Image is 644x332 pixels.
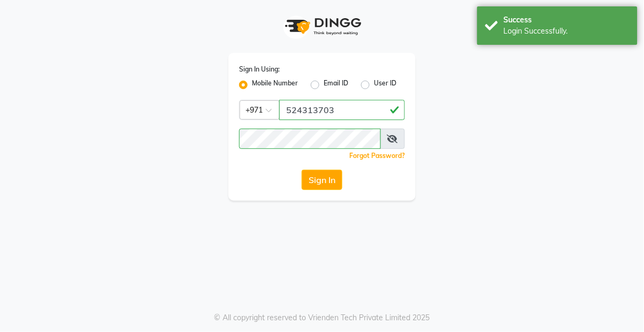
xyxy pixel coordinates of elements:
[504,14,630,26] div: Success
[279,100,405,120] input: Username
[374,78,396,91] label: User ID
[504,26,630,37] div: Login Successfully.
[252,78,298,91] label: Mobile Number
[239,65,280,74] label: Sign In Using:
[349,152,405,160] a: Forgot Password?
[324,78,348,91] label: Email ID
[239,129,381,149] input: Username
[302,170,342,190] button: Sign In
[279,11,365,42] img: logo1.svg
